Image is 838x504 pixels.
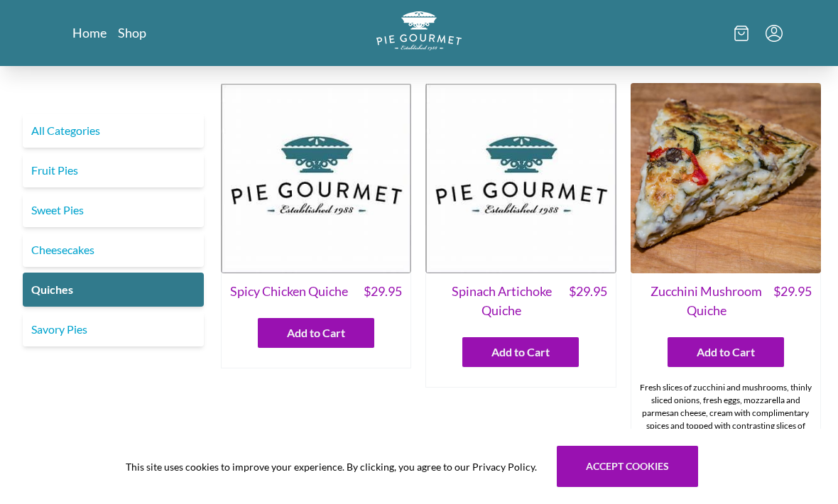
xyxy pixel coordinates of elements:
[230,282,348,301] span: Spicy Chicken Quiche
[258,318,374,348] button: Add to Cart
[23,114,204,148] a: All Categories
[569,282,607,320] span: $ 29.95
[126,459,537,474] span: This site uses cookies to improve your experience. By clicking, you agree to our Privacy Policy.
[631,83,821,273] img: Zucchini Mushroom Quiche
[23,273,204,307] a: Quiches
[435,282,568,320] span: Spinach Artichoke Quiche
[287,324,345,341] span: Add to Cart
[773,282,812,320] span: $ 29.95
[491,344,550,361] span: Add to Cart
[557,446,698,487] button: Accept cookies
[23,193,204,227] a: Sweet Pies
[668,337,784,367] button: Add to Cart
[376,11,462,50] img: logo
[425,83,616,273] img: Spinach Artichoke Quiche
[462,337,579,367] button: Add to Cart
[364,282,402,301] span: $ 29.95
[23,233,204,267] a: Cheesecakes
[697,344,755,361] span: Add to Cart
[376,11,462,55] a: Logo
[23,312,204,346] a: Savory Pies
[631,376,820,476] div: Fresh slices of zucchini and mushrooms, thinly sliced onions, fresh eggs, mozzarella and parmesan...
[640,282,773,320] span: Zucchini Mushroom Quiche
[23,153,204,187] a: Fruit Pies
[221,83,411,273] img: Spicy Chicken Quiche
[766,25,783,42] button: Menu
[118,24,146,41] a: Shop
[72,24,107,41] a: Home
